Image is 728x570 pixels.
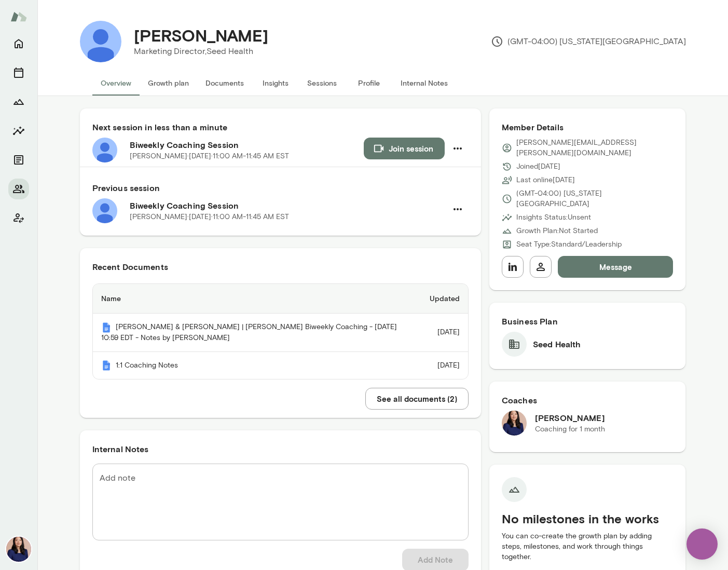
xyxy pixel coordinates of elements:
td: [DATE] [421,352,468,379]
h6: Seed Health [533,338,581,350]
button: Documents [197,71,252,96]
p: Insights Status: Unsent [516,212,591,223]
h5: No milestones in the works [502,510,674,527]
p: [PERSON_NAME][EMAIL_ADDRESS][PERSON_NAME][DOMAIN_NAME] [516,138,674,158]
p: Growth Plan: Not Started [516,226,598,236]
p: Seat Type: Standard/Leadership [516,239,622,250]
button: Home [8,33,29,54]
h6: Coaches [502,394,674,406]
img: Jennie Becker [80,21,121,62]
h6: Member Details [502,121,674,133]
h6: Recent Documents [92,261,469,273]
p: Marketing Director, Seed Health [134,45,268,58]
p: Last online [DATE] [516,175,575,185]
th: 1:1 Coaching Notes [93,352,421,379]
p: [PERSON_NAME] · [DATE] · 11:00 AM-11:45 AM EST [130,212,289,222]
p: (GMT-04:00) [US_STATE][GEOGRAPHIC_DATA] [491,35,686,48]
button: Sessions [8,62,29,83]
img: Mento [101,360,112,371]
button: Members [8,179,29,199]
button: Overview [92,71,140,96]
button: Documents [8,150,29,170]
h6: Internal Notes [92,443,469,455]
h6: Previous session [92,182,469,194]
button: Insights [252,71,299,96]
h4: [PERSON_NAME] [134,25,268,45]
p: Joined [DATE] [516,161,560,172]
button: Internal Notes [392,71,456,96]
h6: Biweekly Coaching Session [130,139,364,151]
img: Mento [101,322,112,333]
h6: Biweekly Coaching Session [130,199,447,212]
th: Updated [421,284,468,314]
img: Mento [10,7,27,26]
button: Join session [364,138,445,159]
button: Growth plan [140,71,197,96]
img: Leah Kim [502,411,527,436]
h6: Business Plan [502,315,674,328]
button: Client app [8,208,29,228]
h6: Next session in less than a minute [92,121,469,133]
p: Coaching for 1 month [535,424,605,435]
button: Growth Plan [8,91,29,112]
p: [PERSON_NAME] · [DATE] · 11:00 AM-11:45 AM EST [130,151,289,161]
button: Insights [8,120,29,141]
button: See all documents (2) [365,388,469,410]
th: [PERSON_NAME] & [PERSON_NAME] | [PERSON_NAME] Biweekly Coaching - [DATE] 10:59 EDT - Notes by [PE... [93,314,421,352]
button: Sessions [299,71,346,96]
button: Message [558,256,674,278]
h6: [PERSON_NAME] [535,412,605,424]
img: Leah Kim [6,537,31,562]
p: You can co-create the growth plan by adding steps, milestones, and work through things together. [502,531,674,562]
th: Name [93,284,421,314]
p: (GMT-04:00) [US_STATE][GEOGRAPHIC_DATA] [516,188,674,209]
button: Profile [346,71,392,96]
td: [DATE] [421,314,468,352]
